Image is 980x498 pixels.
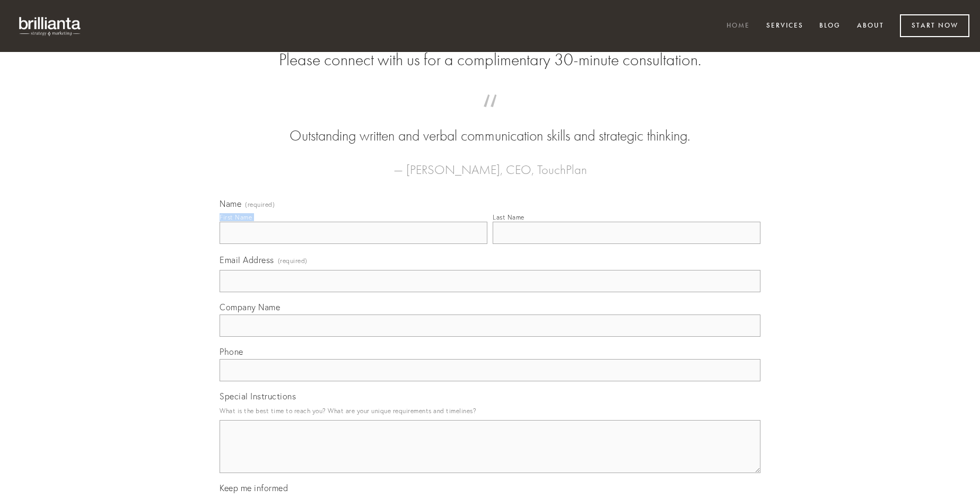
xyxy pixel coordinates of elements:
[220,255,274,265] span: Email Address
[245,202,275,208] span: (required)
[278,254,308,268] span: (required)
[493,213,524,221] div: Last Name
[237,146,743,180] figcaption: — [PERSON_NAME], CEO, TouchPlan
[720,18,757,35] a: Home
[220,50,760,70] h2: Please connect with us for a complimentary 30-minute consultation.
[900,14,969,37] a: Start Now
[237,105,743,146] blockquote: Outstanding written and verbal communication skills and strategic thinking.
[11,11,90,41] img: brillianta - research, strategy, marketing
[220,346,243,357] span: Phone
[220,302,280,312] span: Company Name
[220,404,760,418] p: What is the best time to reach you? What are your unique requirements and timelines?
[220,213,252,221] div: First Name
[850,18,891,35] a: About
[220,483,288,493] span: Keep me informed
[237,105,743,126] span: “
[759,18,810,35] a: Services
[220,198,241,209] span: Name
[812,18,847,35] a: Blog
[220,391,296,401] span: Special Instructions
